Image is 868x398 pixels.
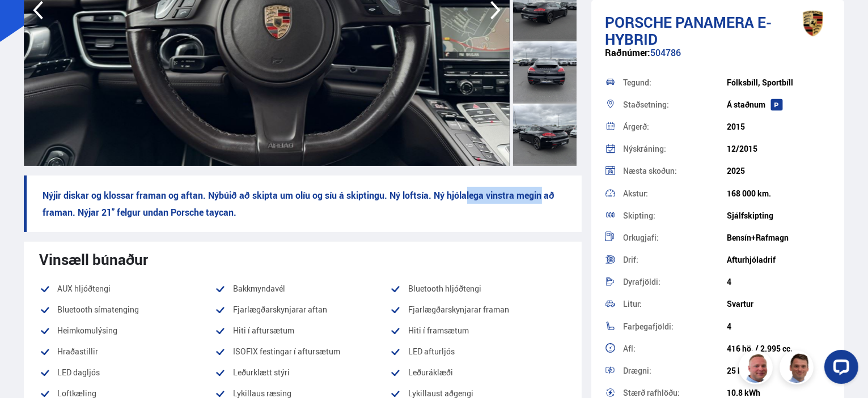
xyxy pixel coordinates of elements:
div: Drægni: [623,367,727,375]
div: Svartur [727,299,831,309]
li: Leðuráklæði [390,366,565,379]
div: Orkugjafi: [623,234,727,242]
li: Leðurklætt stýri [215,366,390,379]
img: brand logo [790,6,836,41]
li: Hraðastillir [40,345,215,358]
li: Fjarlægðarskynjarar framan [390,303,565,316]
li: Bluetooth símatenging [40,303,215,316]
li: Hiti í framsætum [390,324,565,337]
img: siFngHWaQ9KaOqBr.png [740,352,774,386]
div: Drif: [623,256,727,264]
div: Skipting: [623,212,727,220]
li: LED afturljós [390,345,565,358]
div: Farþegafjöldi: [623,323,727,331]
span: Raðnúmer: [605,46,650,59]
div: Nýskráning: [623,145,727,153]
div: 12/2015 [727,144,831,153]
div: 4 [727,277,831,286]
img: FbJEzSuNWCJXmdc-.webp [781,352,815,386]
li: Heimkomulýsing [40,324,215,337]
li: ISOFIX festingar í aftursætum [215,345,390,358]
div: Dyrafjöldi: [623,278,727,286]
div: Litur: [623,300,727,308]
div: Afturhjóladrif [727,255,831,264]
div: Næsta skoðun: [623,167,727,175]
div: Árgerð: [623,123,727,131]
li: Fjarlægðarskynjarar aftan [215,303,390,316]
span: Panamera E-HYBRID [605,12,772,49]
div: Tegund: [623,79,727,87]
div: 25 km [727,366,831,375]
div: 2015 [727,122,831,131]
iframe: LiveChat chat widget [815,345,863,393]
div: 2025 [727,166,831,176]
div: 10.8 kWh [727,388,831,397]
div: Á staðnum [727,100,831,109]
div: Afl: [623,345,727,353]
div: 504786 [605,48,831,70]
div: 416 hö. / 2.995 cc. [727,344,831,353]
li: AUX hljóðtengi [40,282,215,296]
span: Porsche [605,12,672,32]
div: 4 [727,322,831,331]
li: Hiti í aftursætum [215,324,390,337]
li: Bakkmyndavél [215,282,390,296]
div: Fólksbíll, Sportbíll [727,78,831,87]
li: Bluetooth hljóðtengi [390,282,565,296]
li: LED dagljós [40,366,215,379]
div: Akstur: [623,190,727,198]
div: Stærð rafhlöðu: [623,389,727,397]
p: Nýjir diskar og klossar framan og aftan. Nýbúið að skipta um olíu og síu á skiptingu. Ný loftsía.... [24,176,582,232]
div: Staðsetning: [623,101,727,109]
div: 168 000 km. [727,189,831,198]
div: Bensín+Rafmagn [727,233,831,242]
div: Sjálfskipting [727,211,831,220]
div: Vinsæll búnaður [40,251,566,268]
